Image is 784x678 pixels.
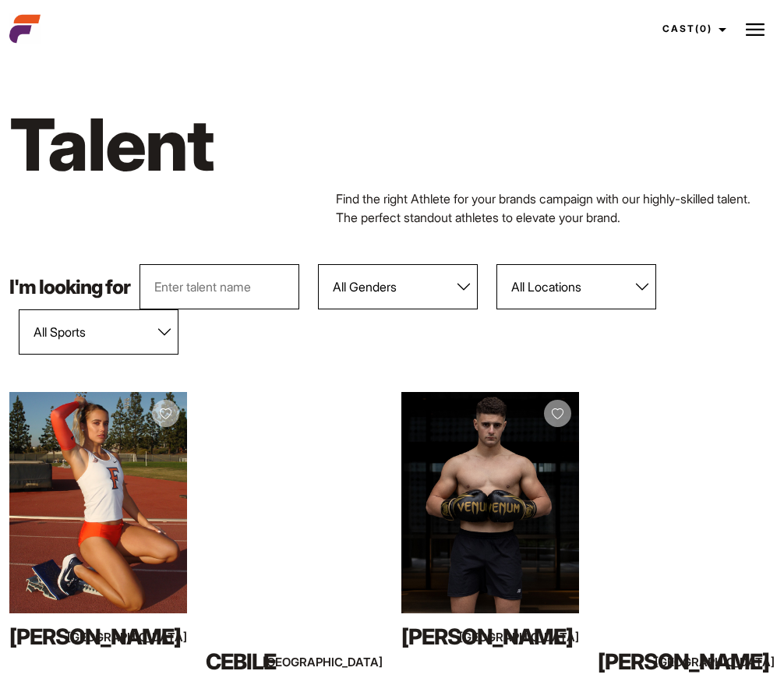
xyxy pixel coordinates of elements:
p: I'm looking for [9,277,130,297]
img: cropped-aefm-brand-fav-22-square.png [9,13,41,44]
div: [PERSON_NAME] [598,646,705,677]
div: [GEOGRAPHIC_DATA] [330,652,383,672]
a: Cast(0) [648,8,736,50]
input: Enter talent name [139,264,299,309]
p: Find the right Athlete for your brands campaign with our highly-skilled talent. The perfect stand... [336,189,775,227]
h1: Talent [9,100,448,189]
div: [PERSON_NAME] [9,621,116,652]
span: (0) [695,23,712,34]
div: [GEOGRAPHIC_DATA] [525,627,578,647]
div: [GEOGRAPHIC_DATA] [722,652,775,672]
div: [GEOGRAPHIC_DATA] [133,627,186,647]
img: Burger icon [746,20,765,39]
div: Cebile [206,646,313,677]
div: [PERSON_NAME] [401,621,508,652]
